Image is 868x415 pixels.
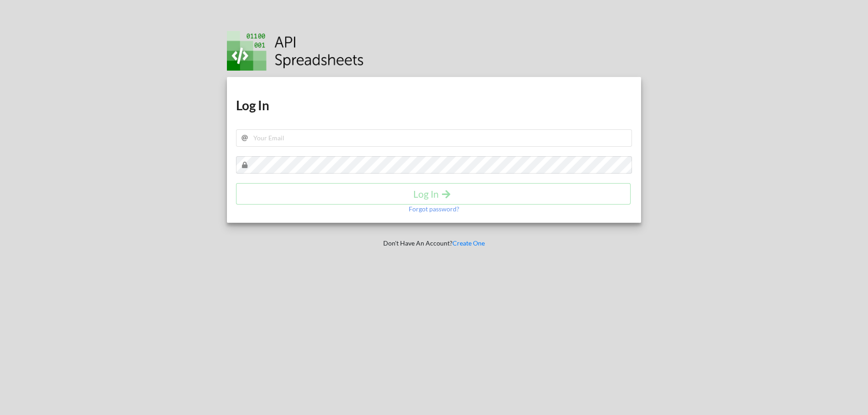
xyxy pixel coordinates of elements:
[236,97,632,113] h1: Log In
[221,239,648,248] p: Don't Have An Account?
[236,129,632,147] input: Your Email
[452,239,485,247] a: Create One
[227,31,364,71] img: Logo.png
[409,205,459,214] p: Forgot password?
